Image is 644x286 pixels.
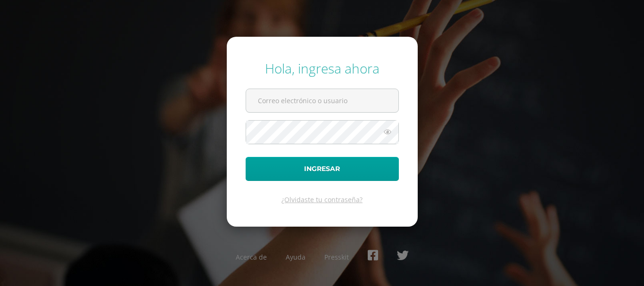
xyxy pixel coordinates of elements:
[281,195,363,204] a: ¿Olvidaste tu contraseña?
[246,59,399,77] div: Hola, ingresa ahora
[286,253,305,261] a: Ayuda
[236,253,267,261] a: Acerca de
[246,157,399,181] button: Ingresar
[246,89,398,112] input: Correo electrónico o usuario
[324,253,349,261] a: Presskit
